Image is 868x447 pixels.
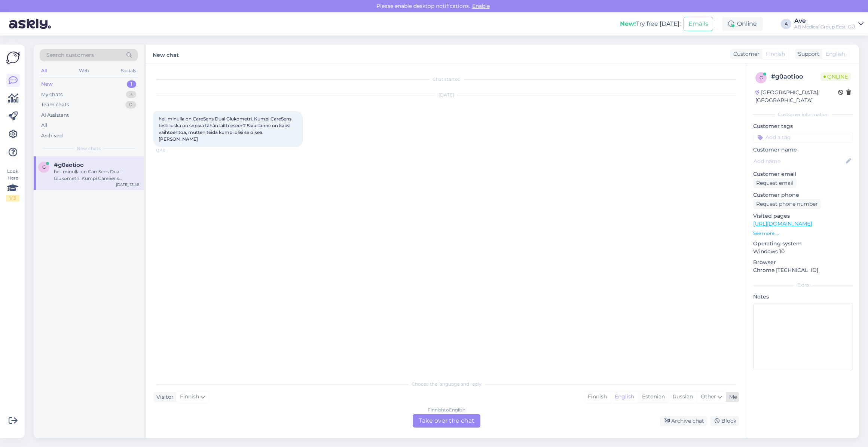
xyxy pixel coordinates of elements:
[753,266,853,274] p: Chrome [TECHNICAL_ID]
[127,80,136,88] div: 1
[753,191,853,199] p: Customer phone
[660,416,707,426] div: Archive chat
[753,230,853,237] p: See more ...
[759,75,763,80] span: g
[428,407,465,413] div: Finnish to English
[41,91,62,98] div: My chats
[730,50,759,58] div: Customer
[753,178,797,188] div: Request email
[620,19,681,28] div: Try free [DATE]:
[753,240,853,248] p: Operating system
[153,49,179,59] label: New chat
[754,157,844,165] input: Add name
[753,282,853,288] div: Extra
[41,111,69,119] div: AI Assistant
[753,220,812,227] a: [URL][DOMAIN_NAME]
[119,66,138,76] div: Socials
[726,393,737,401] div: Me
[753,170,853,178] p: Customer email
[820,73,851,81] span: Online
[125,101,136,108] div: 0
[701,393,716,400] span: Other
[153,76,739,83] div: Chat started
[753,293,853,301] p: Notes
[753,132,853,143] input: Add a tag
[753,212,853,220] p: Visited pages
[54,168,139,182] div: hei. minulla on CareSens Dual Glukometri. Kumpi CareSens testiliuska on sopiva tähän laitteeseen?...
[413,414,480,428] div: Take over the chat
[795,50,819,58] div: Support
[794,24,855,30] div: AB Medical Group Eesti OÜ
[755,89,838,104] div: [GEOGRAPHIC_DATA], [GEOGRAPHIC_DATA]
[771,72,820,81] div: # g0aotioo
[41,122,48,129] div: All
[620,20,636,27] b: New!
[826,50,845,58] span: English
[41,80,53,88] div: New
[159,116,293,142] span: hei. minulla on CareSens Dual Glukometri. Kumpi CareSens testiliuska on sopiva tähän laitteeseen?...
[126,91,136,98] div: 3
[766,50,785,58] span: Finnish
[77,66,91,76] div: Web
[794,18,855,24] div: Ave
[41,132,63,140] div: Archived
[77,145,101,152] span: New chats
[638,391,669,402] div: Estonian
[54,162,84,168] span: #g0aotioo
[584,391,611,402] div: Finnish
[669,391,697,402] div: Russian
[753,122,853,130] p: Customer tags
[156,147,184,153] span: 13:48
[116,182,139,187] div: [DATE] 13:48
[40,66,48,76] div: All
[41,101,69,108] div: Team chats
[753,199,821,209] div: Request phone number
[611,391,638,402] div: English
[753,258,853,266] p: Browser
[781,19,791,29] div: A
[753,248,853,255] p: Windows 10
[753,146,853,154] p: Customer name
[46,51,94,59] span: Search customers
[6,168,19,202] div: Look Here
[753,111,853,118] div: Customer information
[180,393,199,401] span: Finnish
[794,18,864,30] a: AveAB Medical Group Eesti OÜ
[153,92,739,98] div: [DATE]
[6,50,20,65] img: Askly Logo
[710,416,739,426] div: Block
[153,393,174,401] div: Visitor
[684,17,713,31] button: Emails
[722,17,763,31] div: Online
[6,195,19,202] div: 1 / 3
[470,3,492,9] span: Enable
[42,164,46,170] span: g
[153,381,739,388] div: Choose the language and reply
